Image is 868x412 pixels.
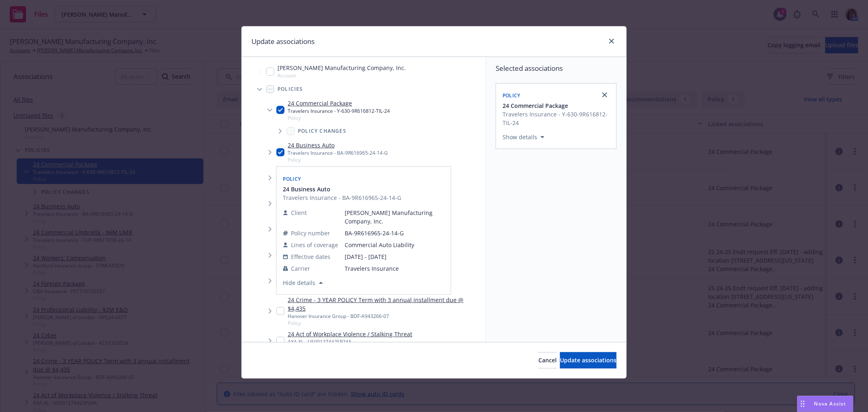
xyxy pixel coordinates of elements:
[291,241,338,249] span: Lines of coverage
[283,185,401,193] button: 24 Business Auto
[291,252,330,261] span: Effective dates
[499,132,548,142] button: Show details
[283,175,301,182] span: Policy
[298,129,346,134] span: Policy changes
[288,141,388,149] a: 24 Business Auto
[288,330,412,338] a: 24 Act of Workplace Violence / Stalking Threat
[280,278,326,288] button: Hide details
[288,99,390,107] a: 24 Commercial Package
[345,264,444,273] span: Travelers Insurance
[283,193,401,202] span: Travelers Insurance - BA-9R616965-24-14-G
[345,252,444,261] span: [DATE] - [DATE]
[288,114,390,121] span: Policy
[345,208,444,226] span: [PERSON_NAME] Manufacturing Company, Inc.
[814,400,846,407] span: Nova Assist
[288,313,482,320] div: Hanover Insurance Group - BDF-A943266-07
[283,185,330,193] span: 24 Business Auto
[278,72,406,79] span: Account
[798,396,808,412] div: Drag to move
[291,264,310,273] span: Carrier
[496,64,617,73] span: Selected associations
[288,320,482,327] span: Policy
[278,87,303,92] span: Policies
[345,229,444,237] span: BA-9R616965-24-14-G
[288,296,482,313] a: 24 Crime - 3 YEAR POLICY Term with 3 annual installment due @ $4,435
[797,396,853,412] button: Nova Assist
[345,241,444,249] span: Commercial Auto Liability
[291,208,307,217] span: Client
[288,149,388,156] div: Travelers Insurance - BA-9R616965-24-14-G
[291,229,330,237] span: Policy number
[278,64,406,72] span: [PERSON_NAME] Manufacturing Company, Inc.
[288,156,388,163] span: Policy
[288,107,390,114] div: Travelers Insurance - Y-630-9R616812-TIL-24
